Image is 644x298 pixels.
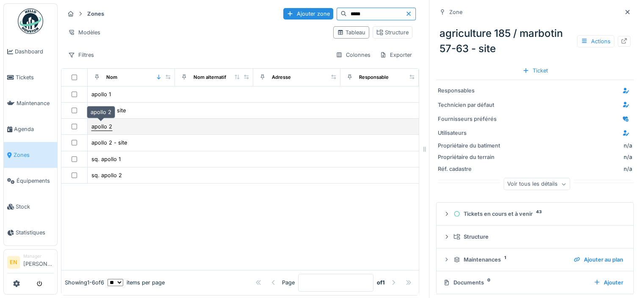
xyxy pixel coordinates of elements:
li: [PERSON_NAME] [23,253,54,271]
a: Statistiques [4,220,57,245]
div: Nom [106,74,117,81]
div: sq. apollo 1 [91,155,121,163]
span: Stock [16,203,54,211]
div: Réf. cadastre [438,165,501,173]
div: Propriétaire du batiment [438,142,501,150]
div: Showing 1 - 6 of 6 [65,279,104,287]
div: Colonnes [332,49,374,61]
div: Structure [376,28,409,36]
div: n/a [505,153,632,161]
a: EN Manager[PERSON_NAME] [7,253,54,273]
a: Équipements [4,168,57,194]
div: Actions [577,35,614,47]
span: Maintenance [17,99,54,107]
a: Agenda [4,116,57,142]
div: apollo 2 [87,106,115,118]
summary: Documents0Ajouter [440,275,630,290]
div: Adresse [272,74,291,81]
div: Maintenances [453,256,567,264]
div: Structure [453,233,623,241]
div: apollo 2 [91,123,112,131]
div: n/a [624,142,632,150]
div: Fournisseurs préférés [438,115,501,123]
span: Zones [14,151,54,159]
span: Agenda [14,125,54,133]
a: Stock [4,194,57,220]
div: Exporter [376,49,416,61]
div: n/a [505,165,632,173]
div: Ticket [519,65,551,76]
div: Tickets en cours et à venir [453,210,623,218]
div: Ajouter zone [283,8,333,19]
div: Utilisateurs [438,129,501,137]
div: Tableau [337,28,365,36]
span: Tickets [16,73,54,81]
div: Zone [449,8,462,16]
span: Statistiques [16,228,54,237]
a: Dashboard [4,39,57,64]
div: Voir tous les détails [503,178,570,190]
span: Équipements [17,177,54,185]
div: agriculture 185 / marbotin 57-63 - site [436,22,634,60]
img: Badge_color-CXgf-gQk.svg [18,8,43,34]
li: EN [7,256,20,269]
strong: of 1 [377,279,385,287]
summary: Tickets en cours et à venir43 [440,206,630,222]
div: Technicien par défaut [438,101,501,109]
div: Modèles [64,26,104,39]
a: Maintenance [4,90,57,116]
div: items per page [108,279,165,287]
summary: Structure [440,229,630,245]
div: Filtres [64,49,98,61]
div: Ajouter au plan [570,254,627,265]
strong: Zones [84,10,108,18]
div: Nom alternatif [193,74,226,81]
div: apollo 1 [91,90,111,98]
div: apollo 2 - site [91,139,127,147]
div: Page [282,279,295,287]
summary: Maintenances1Ajouter au plan [440,252,630,267]
div: Propriétaire du terrain [438,153,501,161]
div: sq. apollo 2 [91,171,122,179]
a: Tickets [4,64,57,90]
div: Ajouter [590,277,627,288]
div: Responsables [438,86,501,95]
a: Zones [4,142,57,168]
div: Documents [443,279,587,287]
span: Dashboard [15,47,54,56]
div: Responsable [359,74,389,81]
div: Manager [23,253,54,259]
